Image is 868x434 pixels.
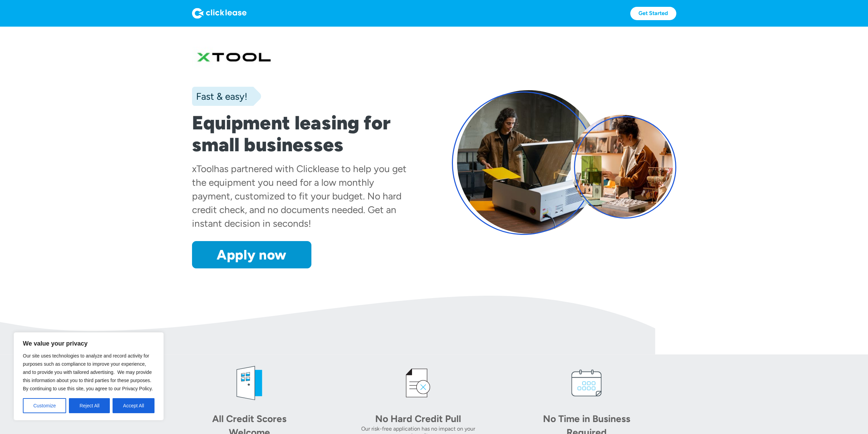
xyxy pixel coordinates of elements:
a: Apply now [192,241,311,268]
div: Fast & easy! [192,89,247,103]
div: xTool [192,163,214,174]
img: credit icon [398,363,439,404]
img: calendar icon [566,363,607,404]
button: Customize [23,398,66,413]
p: We value your privacy [23,339,155,348]
span: Our site uses technologies to analyze and record activity for purposes such as compliance to impr... [23,353,153,391]
div: has partnered with Clicklease to help you get the equipment you need for a low monthly payment, c... [192,163,407,229]
div: We value your privacy [14,332,164,420]
button: Accept All [113,398,155,413]
div: No Hard Credit Pull [370,412,466,425]
h1: Equipment leasing for small businesses [192,112,416,156]
img: Logo [192,8,247,19]
button: Reject All [69,398,110,413]
img: welcome icon [229,363,270,404]
a: Get Started [630,7,676,20]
